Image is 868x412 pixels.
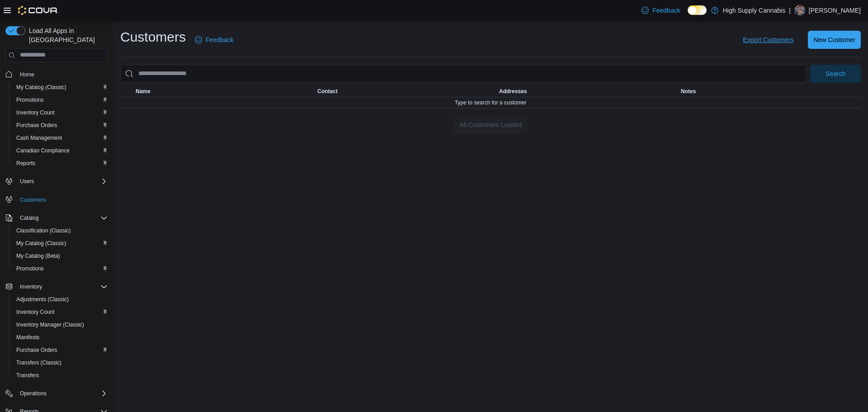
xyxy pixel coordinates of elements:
span: Inventory Count [13,107,108,118]
span: Classification (Classic) [16,227,71,234]
a: Inventory Manager (Classic) [13,319,88,330]
span: Dark Mode [688,15,688,15]
button: Manifests [9,331,111,344]
span: Inventory [16,281,108,292]
button: Classification (Classic) [9,224,111,237]
span: My Catalog (Classic) [13,238,108,249]
button: Transfers (Classic) [9,356,111,369]
button: Inventory Count [9,106,111,119]
span: Transfers (Classic) [16,359,61,366]
button: Promotions [9,94,111,106]
button: Export Customers [739,31,797,49]
a: Reports [13,158,39,169]
button: Users [2,175,111,188]
button: Operations [16,388,50,399]
span: Inventory Count [16,109,55,116]
span: Feedback [652,6,680,15]
span: Purchase Orders [16,122,57,129]
a: Feedback [191,31,237,49]
span: Canadian Compliance [16,147,70,154]
a: Purchase Orders [13,120,61,131]
button: Purchase Orders [9,119,111,132]
span: Promotions [13,263,108,274]
a: Customers [16,194,50,205]
span: Addresses [499,88,527,95]
button: Search [810,65,861,83]
a: My Catalog (Beta) [13,251,64,261]
button: My Catalog (Classic) [9,237,111,250]
span: My Catalog (Beta) [16,252,60,260]
span: Inventory Manager (Classic) [13,319,108,330]
button: Operations [2,387,111,400]
span: My Catalog (Classic) [13,82,108,93]
span: All Customers Loaded [459,120,522,129]
button: My Catalog (Classic) [9,81,111,94]
a: My Catalog (Classic) [13,82,70,93]
button: New Customer [808,31,861,49]
span: Manifests [16,334,39,341]
span: Feedback [206,35,233,44]
button: Adjustments (Classic) [9,293,111,306]
span: My Catalog (Classic) [16,240,66,247]
span: Transfers (Classic) [13,357,108,368]
span: Operations [16,388,108,399]
p: High Supply Cannabis [723,5,786,16]
button: Users [16,176,38,187]
button: Purchase Orders [9,344,111,356]
span: Cash Management [16,134,62,142]
span: Adjustments (Classic) [13,294,108,305]
button: Inventory Count [9,306,111,318]
a: Manifests [13,332,43,343]
button: All Customers Loaded [454,116,527,134]
span: My Catalog (Beta) [13,251,108,261]
img: Cova [18,6,58,15]
button: Home [2,68,111,81]
span: Promotions [13,95,108,105]
span: Export Customers [743,35,793,44]
span: Catalog [20,214,38,222]
a: Home [16,69,38,80]
button: Inventory [2,280,111,293]
span: New Customer [813,35,855,44]
span: Adjustments (Classic) [16,296,69,303]
a: Promotions [13,95,47,105]
a: Inventory Count [13,107,58,118]
span: Customers [16,194,108,205]
span: Catalog [16,213,108,223]
button: Canadian Compliance [9,144,111,157]
a: Transfers (Classic) [13,357,65,368]
span: Inventory Manager (Classic) [16,321,84,328]
span: Transfers [13,370,108,381]
span: Users [16,176,108,187]
span: Load All Apps in [GEOGRAPHIC_DATA] [25,26,108,44]
button: Promotions [9,262,111,275]
a: Feedback [638,1,684,19]
span: Purchase Orders [13,345,108,355]
span: My Catalog (Classic) [16,84,66,91]
p: [PERSON_NAME] [809,5,861,16]
button: Inventory Manager (Classic) [9,318,111,331]
a: Transfers [13,370,42,381]
span: Promotions [16,96,44,104]
span: Inventory [20,283,42,290]
span: Search [826,69,845,78]
a: Adjustments (Classic) [13,294,72,305]
span: Inventory Count [13,307,108,317]
button: My Catalog (Beta) [9,250,111,262]
span: Notes [681,88,696,95]
span: Contact [317,88,338,95]
a: Promotions [13,263,47,274]
span: Manifests [13,332,108,343]
button: Reports [9,157,111,170]
a: Inventory Count [13,307,58,317]
span: Customers [20,196,46,204]
div: Andy Froneman-Delawski [794,5,805,16]
span: Classification (Classic) [13,225,108,236]
span: Canadian Compliance [13,145,108,156]
span: Reports [16,160,35,167]
h1: Customers [120,28,186,46]
span: Purchase Orders [13,120,108,131]
a: Classification (Classic) [13,225,75,236]
a: Canadian Compliance [13,145,73,156]
span: Type to search for a customer [455,99,527,106]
